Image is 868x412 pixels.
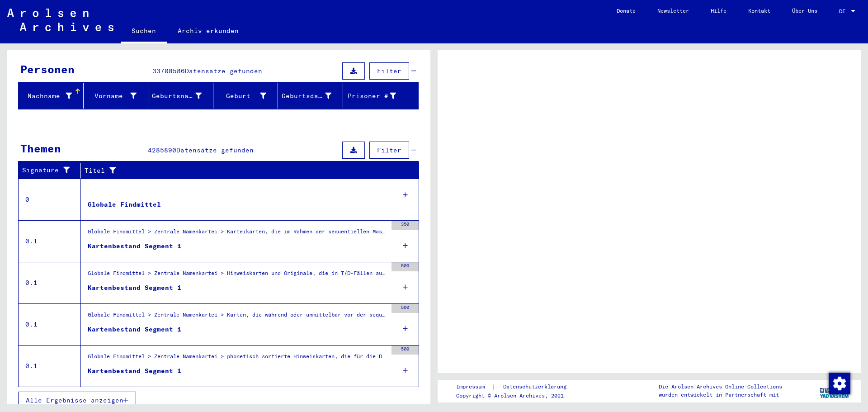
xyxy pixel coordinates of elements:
div: Globale Findmittel > Zentrale Namenkartei > Karten, die während oder unmittelbar vor der sequenti... [88,311,387,323]
mat-header-cell: Geburtsdatum [278,83,343,109]
div: 500 [392,346,419,355]
span: Datensätze gefunden [176,146,254,154]
span: 4285890 [148,146,176,154]
div: Globale Findmittel > Zentrale Namenkartei > phonetisch sortierte Hinweiskarten, die für die Digit... [88,352,387,365]
td: 0.1 [19,262,81,303]
td: 0.1 [19,303,81,345]
div: Themen [20,140,61,156]
mat-header-cell: Prisoner # [343,83,419,109]
span: 33708586 [152,67,185,75]
div: Geburtsname [152,89,213,103]
button: Filter [369,142,409,159]
mat-header-cell: Geburtsname [148,83,213,109]
td: 0 [19,179,81,220]
p: Die Arolsen Archives Online-Collections [659,383,782,391]
div: 500 [392,262,419,271]
div: Globale Findmittel > Zentrale Namenkartei > Karteikarten, die im Rahmen der sequentiellen Massend... [88,227,387,240]
div: Personen [20,61,75,77]
div: Signature [22,163,83,178]
a: Impressum [456,382,492,392]
span: Filter [377,67,401,75]
a: Suchen [121,20,167,43]
button: Alle Ergebnisse anzeigen [18,392,136,409]
img: yv_logo.png [818,379,852,402]
div: 500 [392,304,419,313]
span: DE [839,8,849,14]
div: Titel [85,163,410,178]
div: Prisoner # [347,89,408,103]
div: Kartenbestand Segment 1 [88,283,181,293]
div: Nachname [22,89,83,103]
span: Datensätze gefunden [185,67,262,75]
div: Prisoner # [347,91,396,101]
div: Geburt‏ [217,89,278,103]
img: Zustimmung ändern [829,373,850,394]
p: wurden entwickelt in Partnerschaft mit [659,391,782,399]
div: Geburtsdatum [282,89,343,103]
div: Globale Findmittel > Zentrale Namenkartei > Hinweiskarten und Originale, die in T/D-Fällen aufgef... [88,269,387,282]
div: Geburt‏ [217,91,267,101]
div: Vorname [87,89,148,103]
div: Geburtsname [152,91,202,101]
img: Arolsen_neg.svg [7,9,113,31]
div: Globale Findmittel [88,200,161,209]
div: 350 [392,221,419,230]
div: Titel [85,166,401,175]
div: Geburtsdatum [282,91,331,101]
div: Kartenbestand Segment 1 [88,366,181,376]
span: Alle Ergebnisse anzeigen [26,396,123,404]
mat-header-cell: Nachname [19,83,84,109]
div: Vorname [87,91,137,101]
a: Archiv erkunden [167,20,250,42]
mat-header-cell: Vorname [84,83,149,109]
a: Datenschutzerklärung [496,382,577,392]
div: Kartenbestand Segment 1 [88,325,181,334]
div: Nachname [22,91,72,101]
td: 0.1 [19,220,81,262]
div: Signature [22,166,74,175]
div: Zustimmung ändern [828,372,850,394]
div: | [456,382,577,392]
td: 0.1 [19,345,81,387]
p: Copyright © Arolsen Archives, 2021 [456,392,577,400]
mat-header-cell: Geburt‏ [213,83,278,109]
div: Kartenbestand Segment 1 [88,242,181,251]
span: Filter [377,146,401,154]
button: Filter [369,62,409,80]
